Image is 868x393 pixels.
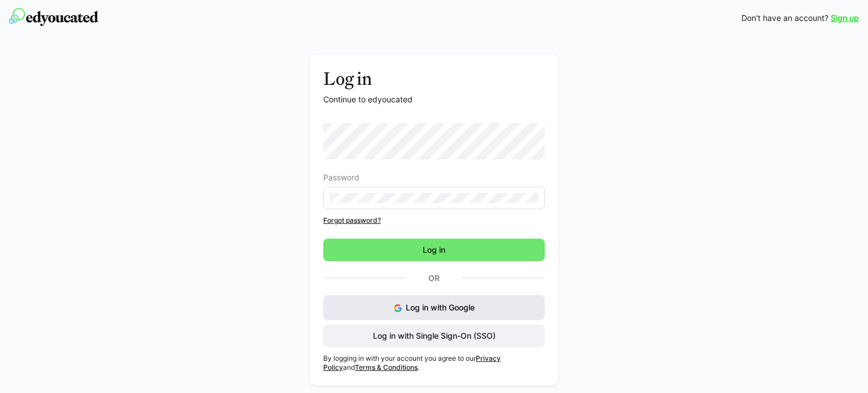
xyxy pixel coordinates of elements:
a: Forgot password? [323,216,545,225]
span: Log in with Single Sign-On (SSO) [371,330,497,342]
p: Continue to edyoucated [323,94,545,105]
button: Log in with Single Sign-On (SSO) [323,325,545,347]
button: Log in with Google [323,295,545,320]
img: edyoucated [9,8,98,26]
a: Terms & Conditions [355,363,418,372]
a: Sign up [831,12,859,24]
span: Log in with Google [406,303,475,312]
span: Log in [421,244,447,256]
p: By logging in with your account you agree to our and . [323,354,545,372]
a: Privacy Policy [323,354,501,372]
span: Don't have an account? [741,12,828,24]
button: Log in [323,239,545,261]
span: Password [323,173,359,182]
p: Or [406,270,462,286]
h3: Log in [323,68,545,89]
